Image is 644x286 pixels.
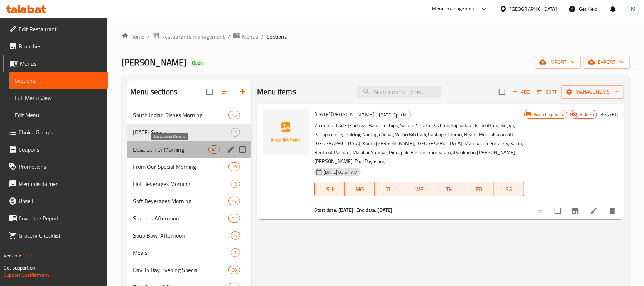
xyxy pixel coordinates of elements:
span: Promotions [19,162,102,171]
span: Starters Afternoon [133,214,228,223]
span: [DATE] 06:54 AM [321,169,360,176]
a: Menus [3,55,108,72]
span: [DATE] Special [133,128,231,137]
a: Edit Menu [9,106,108,124]
div: items [228,197,240,205]
span: Meals [133,248,231,257]
a: Menu disclaimer [3,175,108,192]
span: Upsell [19,197,102,205]
button: SU [314,182,345,196]
span: M [631,5,635,13]
div: South Indian Dishes Morning [133,111,228,119]
div: Open [189,59,206,67]
div: [GEOGRAPHIC_DATA] [510,5,557,13]
div: Starters Afternoon15 [127,210,251,227]
a: Restaurants management [153,32,225,41]
span: Soup Bowl Afternoon [133,231,231,240]
button: TU [375,182,405,196]
div: items [228,214,240,223]
span: Get support on: [4,263,36,272]
div: items [231,231,240,240]
span: Menus [242,32,258,41]
a: Home [122,32,144,41]
div: items [231,248,240,257]
span: 16 [229,198,240,205]
li: / [261,32,264,41]
span: Hidden [576,111,597,118]
span: [PERSON_NAME] [122,54,186,70]
span: [DATE][PERSON_NAME] [314,109,374,120]
span: End date: [356,205,376,215]
div: Day To Day Evening Special [133,266,228,274]
p: 25 items [DATE] sadhya- Banana Chips,.Sakara Varatti,.Pazham,Pappadam, Kondattam, Neyyu, Parippu ... [314,121,524,166]
span: Sections [15,76,102,85]
span: Dosa Corner Morning [133,145,208,154]
span: 60 [229,267,240,273]
span: Full Menu View [15,94,102,102]
b: [DATE] [338,205,353,215]
span: import [541,58,575,67]
a: Promotions [3,158,108,175]
a: Coupons [3,141,108,158]
span: 15 [229,112,240,119]
a: Full Menu View [9,89,108,106]
span: Open [189,60,206,66]
span: MO [348,184,372,195]
button: WE [404,182,434,196]
span: 10 [229,163,240,170]
div: items [228,162,240,171]
div: Menu-management [432,5,476,13]
button: import [535,56,581,69]
span: Coverage Report [19,214,102,223]
div: From Our Special Morning10 [127,158,251,175]
div: items [231,180,240,188]
div: items [231,128,240,137]
div: [DATE] Special1 [127,124,251,141]
span: TH [437,184,462,195]
span: 1 [231,129,240,136]
span: TU [378,184,402,195]
div: Meals5 [127,244,251,261]
span: Restaurants management [161,32,225,41]
div: Soft Beverages Morning16 [127,192,251,210]
span: 5 [231,249,240,256]
span: WE [407,184,432,195]
span: 41 [209,146,220,153]
a: Edit Restaurant [3,20,108,38]
b: [DATE] [378,205,393,215]
span: Hot Beverages Morning [133,180,231,188]
span: Select to update [550,203,565,218]
li: / [228,32,230,41]
div: Hot Beverages Morning9 [127,175,251,192]
div: Soup Bowl Afternoon6 [127,227,251,244]
span: Version: [4,251,21,260]
span: Sections [266,32,287,41]
div: South Indian Dishes Morning15 [127,106,251,124]
span: Select all sections [202,84,217,99]
div: items [228,266,240,274]
a: Support.OpsPlatform [4,270,49,280]
span: From Our Special Morning [133,162,228,171]
button: edit [226,144,236,155]
span: Soft Beverages Morning [133,197,228,205]
div: Onam Special [133,128,231,137]
div: Dosa Corner Morning41edit [127,141,251,158]
button: MO [345,182,375,196]
h2: Menu sections [130,86,177,97]
span: Menus [20,59,102,68]
span: Grocery Checklist [19,231,102,240]
a: Choice Groups [3,124,108,141]
div: Onam Special [376,111,411,119]
button: Add section [234,83,251,100]
button: FR [464,182,495,196]
span: Coupons [19,145,102,154]
button: export [584,56,630,69]
a: Coverage Report [3,210,108,227]
a: Branches [3,38,108,55]
div: Day To Day Evening Special60 [127,261,251,278]
span: SU [318,184,342,195]
span: Sort items [532,86,561,97]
